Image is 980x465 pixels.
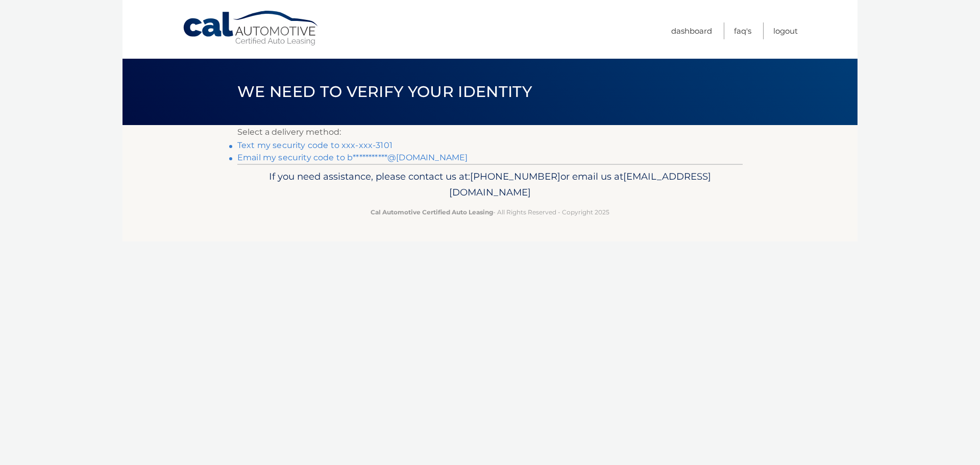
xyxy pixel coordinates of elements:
a: Logout [773,22,798,39]
strong: Cal Automotive Certified Auto Leasing [371,208,493,216]
span: We need to verify your identity [237,82,532,101]
p: - All Rights Reserved - Copyright 2025 [244,207,736,217]
span: [PHONE_NUMBER] [470,170,560,182]
a: Cal Automotive [182,10,320,46]
a: FAQ's [734,22,751,39]
a: Dashboard [671,22,712,39]
p: If you need assistance, please contact us at: or email us at [244,168,736,201]
p: Select a delivery method: [237,125,743,139]
a: Text my security code to xxx-xxx-3101 [237,140,393,150]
